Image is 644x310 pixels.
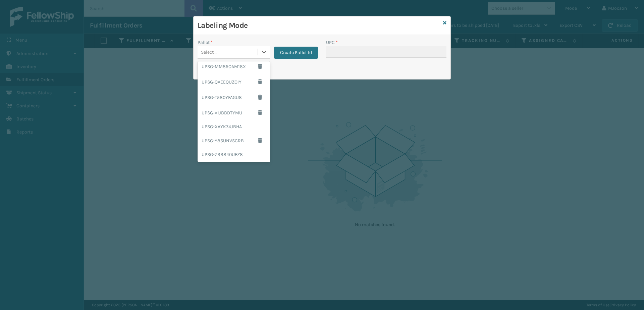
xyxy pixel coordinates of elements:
[198,90,270,105] div: UPSG-T580YFAGU8
[198,120,270,133] div: UPSG-XAYK74JBHA
[201,49,217,56] div: Select...
[198,20,440,31] h3: Labeling Mode
[198,59,270,74] div: UPSG-MM85OAM18X
[274,47,318,59] button: Create Pallet Id
[326,39,338,46] label: UPC
[198,39,213,46] label: Pallet
[198,74,270,90] div: UPSG-QAEEQUZOIY
[198,105,270,120] div: UPSG-V1JBBDTYMU
[198,133,270,148] div: UPSG-Y85UNVSCRB
[198,148,270,161] div: UPSG-ZBB840UFZ8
